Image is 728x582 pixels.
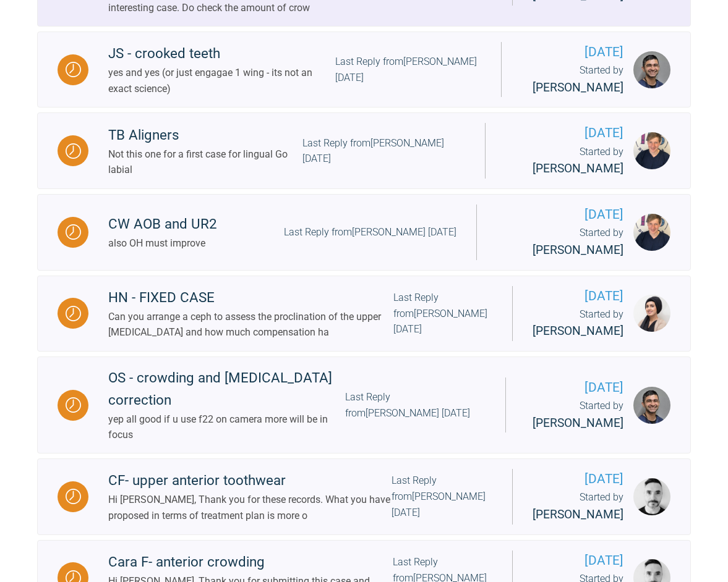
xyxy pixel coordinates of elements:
[533,243,623,257] span: [PERSON_NAME]
[37,194,691,271] a: WaitingCW AOB and UR2also OH must improveLast Reply from[PERSON_NAME] [DATE][DATE]Started by [PER...
[108,367,345,411] div: OS - crowding and [MEDICAL_DATA] correction
[521,42,623,62] span: [DATE]
[108,287,393,309] div: HN - FIXED CASE
[392,473,492,520] div: Last Reply from [PERSON_NAME] [DATE]
[393,290,492,337] div: Last Reply from [PERSON_NAME] [DATE]
[345,389,486,421] div: Last Reply from [PERSON_NAME] [DATE]
[66,306,81,321] img: Waiting
[526,377,623,398] span: [DATE]
[108,309,393,340] div: Can you arrange a ceph to assess the proclination of the upper [MEDICAL_DATA] and how much compen...
[633,132,670,169] img: Jack Gardner
[66,62,81,77] img: Waiting
[533,80,623,95] span: [PERSON_NAME]
[505,144,623,179] div: Started by
[108,492,392,523] div: Hi [PERSON_NAME], Thank you for these records. What you have proposed in terms of treatment plan ...
[37,356,691,453] a: WaitingOS - crowding and [MEDICAL_DATA] correctionyep all good if u use f22 on camera more will b...
[533,286,623,306] span: [DATE]
[37,276,691,352] a: WaitingHN - FIXED CASECan you arrange a ceph to assess the proclination of the upper [MEDICAL_DAT...
[533,550,623,571] span: [DATE]
[37,32,691,108] a: WaitingJS - crooked teethyes and yes (or just engagae 1 wing - its not an exact science)Last Repl...
[108,65,335,96] div: yes and yes (or just engagae 1 wing - its not an exact science)
[108,43,335,65] div: JS - crooked teeth
[521,62,623,97] div: Started by
[108,551,393,573] div: Cara F- anterior crowding
[633,478,670,515] img: Derek Lombard
[505,123,623,143] span: [DATE]
[533,306,623,341] div: Started by
[633,387,670,424] img: Adam Moosa
[66,397,81,413] img: Waiting
[302,135,465,167] div: Last Reply from [PERSON_NAME] [DATE]
[66,143,81,159] img: Waiting
[533,161,623,175] span: [PERSON_NAME]
[533,416,623,430] span: [PERSON_NAME]
[497,205,623,225] span: [DATE]
[108,470,392,492] div: CF- upper anterior toothwear
[526,398,623,432] div: Started by
[335,54,481,85] div: Last Reply from [PERSON_NAME] [DATE]
[533,489,623,524] div: Started by
[37,112,691,189] a: WaitingTB AlignersNot this one for a first case for lingual Go labialLast Reply from[PERSON_NAME]...
[37,458,691,535] a: WaitingCF- upper anterior toothwearHi [PERSON_NAME], Thank you for these records. What you have p...
[497,225,623,259] div: Started by
[108,235,217,251] div: also OH must improve
[533,469,623,489] span: [DATE]
[533,507,623,521] span: [PERSON_NAME]
[533,324,623,338] span: [PERSON_NAME]
[633,51,670,88] img: Adam Moosa
[108,213,217,235] div: CW AOB and UR2
[66,489,81,504] img: Waiting
[108,124,302,146] div: TB Aligners
[633,295,670,332] img: Attiya Ahmed
[633,214,670,251] img: Jack Gardner
[108,146,302,178] div: Not this one for a first case for lingual Go labial
[284,224,456,240] div: Last Reply from [PERSON_NAME] [DATE]
[108,411,345,443] div: yep all good if u use f22 on camera more will be in focus
[66,224,81,240] img: Waiting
